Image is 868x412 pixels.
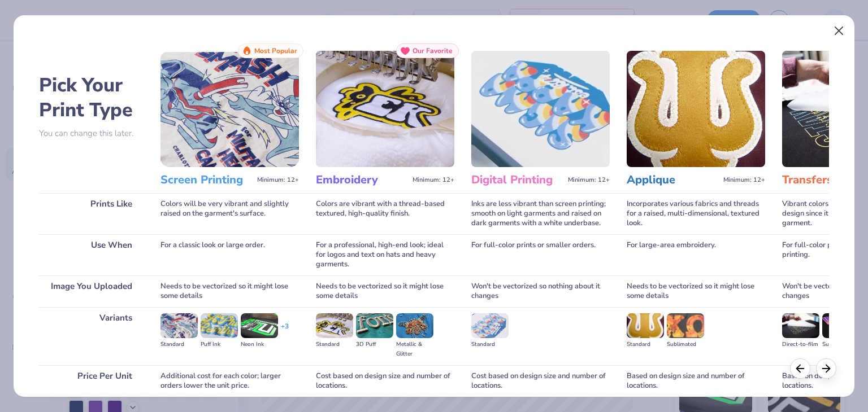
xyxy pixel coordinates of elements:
[201,313,238,338] img: Puff Ink
[627,365,765,397] div: Based on design size and number of locations.
[39,365,144,397] div: Price Per Unit
[39,193,144,234] div: Prints Like
[316,234,454,275] div: For a professional, high-end look; ideal for logos and text on hats and heavy garments.
[627,313,664,338] img: Standard
[667,340,704,349] div: Sublimated
[627,275,765,307] div: Needs to be vectorized so it might lose some details
[627,51,765,167] img: Applique
[782,340,819,349] div: Direct-to-film
[39,275,144,307] div: Image You Uploaded
[396,313,433,338] img: Metallic & Glitter
[396,340,433,359] div: Metallic & Glitter
[723,176,765,184] span: Minimum: 12+
[471,193,610,234] div: Inks are less vibrant than screen printing; smooth on light garments and raised on dark garments ...
[471,173,563,187] h3: Digital Printing
[160,365,299,397] div: Additional cost for each color; larger orders lower the unit price.
[316,51,454,167] img: Embroidery
[568,176,610,184] span: Minimum: 12+
[241,313,278,338] img: Neon Ink
[356,340,393,349] div: 3D Puff
[471,340,509,349] div: Standard
[39,73,144,122] h2: Pick Your Print Type
[413,47,453,55] span: Our Favorite
[254,47,297,55] span: Most Popular
[39,129,144,138] p: You can change this later.
[160,173,253,187] h3: Screen Printing
[160,51,299,167] img: Screen Printing
[471,51,610,167] img: Digital Printing
[160,193,299,234] div: Colors will be very vibrant and slightly raised on the garment's surface.
[627,340,664,349] div: Standard
[316,193,454,234] div: Colors are vibrant with a thread-based textured, high-quality finish.
[316,275,454,307] div: Needs to be vectorized so it might lose some details
[39,307,144,365] div: Variants
[316,340,353,349] div: Standard
[316,365,454,397] div: Cost based on design size and number of locations.
[316,173,408,187] h3: Embroidery
[471,365,610,397] div: Cost based on design size and number of locations.
[471,275,610,307] div: Won't be vectorized so nothing about it changes
[201,340,238,349] div: Puff Ink
[281,322,289,341] div: + 3
[822,313,860,338] img: Supacolor
[160,313,198,338] img: Standard
[471,234,610,275] div: For full-color prints or smaller orders.
[356,313,393,338] img: 3D Puff
[160,234,299,275] div: For a classic look or large order.
[160,340,198,349] div: Standard
[39,234,144,275] div: Use When
[413,176,454,184] span: Minimum: 12+
[822,340,860,349] div: Supacolor
[828,20,850,42] button: Close
[627,193,765,234] div: Incorporates various fabrics and threads for a raised, multi-dimensional, textured look.
[667,313,704,338] img: Sublimated
[627,234,765,275] div: For large-area embroidery.
[316,313,353,338] img: Standard
[160,275,299,307] div: Needs to be vectorized so it might lose some details
[257,176,299,184] span: Minimum: 12+
[241,340,278,349] div: Neon Ink
[627,173,719,187] h3: Applique
[782,313,819,338] img: Direct-to-film
[471,313,509,338] img: Standard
